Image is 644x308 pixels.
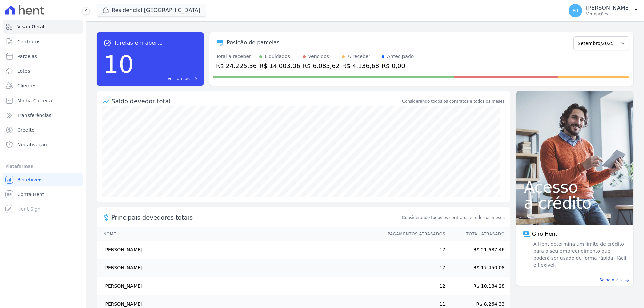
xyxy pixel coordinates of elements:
[97,227,381,241] th: Nome
[17,82,36,89] span: Clientes
[381,241,446,259] td: 17
[3,109,83,122] a: Transferências
[303,61,340,70] div: R$ 6.085,62
[3,123,83,137] a: Crédito
[446,227,510,241] th: Total Atrasado
[573,8,578,13] span: Fd
[381,277,446,295] td: 12
[402,98,505,104] div: Considerando todos os contratos e todos os meses
[524,179,625,195] span: Acesso
[563,1,644,20] button: Fd [PERSON_NAME] Ver opções
[3,79,83,93] a: Clientes
[137,76,197,82] a: Ver tarefas east
[192,76,197,81] span: east
[402,214,505,221] span: Considerando todos os contratos e todos os meses
[17,141,47,148] span: Negativação
[103,47,134,82] div: 10
[446,277,510,295] td: R$ 10.184,28
[111,213,401,222] span: Principais devedores totais
[3,64,83,78] a: Lotes
[381,259,446,277] td: 17
[532,230,557,238] span: Giro Hent
[586,5,631,11] p: [PERSON_NAME]
[97,259,381,277] td: [PERSON_NAME]
[3,188,83,201] a: Conta Hent
[5,162,80,170] div: Plataformas
[599,277,622,283] span: Saiba mais
[265,53,290,60] div: Liquidados
[624,278,629,283] span: east
[3,20,83,34] a: Visão Geral
[387,53,414,60] div: Antecipado
[17,68,30,74] span: Lotes
[97,4,206,17] button: Residencial [GEOGRAPHIC_DATA]
[17,23,44,30] span: Visão Geral
[17,176,43,183] span: Recebíveis
[3,35,83,48] a: Contratos
[347,53,370,60] div: A receber
[382,61,414,70] div: R$ 0,00
[17,97,52,104] span: Minha Carteira
[520,277,629,283] a: Saiba mais east
[216,61,257,70] div: R$ 24.225,36
[103,39,111,47] span: task_alt
[168,76,190,82] span: Ver tarefas
[17,127,35,133] span: Crédito
[308,53,329,60] div: Vencidos
[17,38,40,45] span: Contratos
[586,11,631,17] p: Ver opções
[227,39,280,47] div: Posição de parcelas
[381,227,446,241] th: Pagamentos Atrasados
[259,61,300,70] div: R$ 14.003,06
[17,53,37,60] span: Parcelas
[3,138,83,151] a: Negativação
[3,94,83,107] a: Minha Carteira
[17,112,51,119] span: Transferências
[446,259,510,277] td: R$ 17.450,08
[17,191,44,198] span: Conta Hent
[532,241,627,269] span: A Hent determina um limite de crédito para o seu empreendimento que poderá ser usado de forma ráp...
[114,39,163,47] span: Tarefas em aberto
[97,277,381,295] td: [PERSON_NAME]
[3,50,83,63] a: Parcelas
[3,173,83,186] a: Recebíveis
[342,61,379,70] div: R$ 4.136,68
[111,97,401,106] div: Saldo devedor total
[97,241,381,259] td: [PERSON_NAME]
[524,195,625,211] span: a crédito
[446,241,510,259] td: R$ 21.687,46
[216,53,257,60] div: Total a receber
